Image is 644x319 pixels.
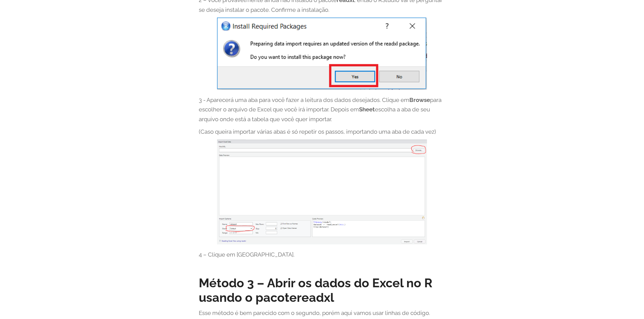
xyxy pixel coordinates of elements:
p: 3 - Aparecerá uma aba para você fazer a leitura dos dados desejados. Clique em para escolher o ar... [199,95,446,125]
p: Esse método é bem parecido com o segundo, porém aqui vamos usar linhas de código. [199,308,446,318]
p: (Caso queira importar várias abas é só repetir os passos, importando uma aba de cada vez) [199,127,446,137]
img: fig: [217,139,427,244]
h2: Método 3 – Abrir os dados do Excel no R usando o pacote [199,276,446,305]
strong: readxl [297,290,334,304]
strong: Browse [409,97,430,103]
p: 4 – Clique em [GEOGRAPHIC_DATA]. [199,250,446,260]
img: fig: [217,18,427,89]
strong: Sheet [359,106,375,113]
